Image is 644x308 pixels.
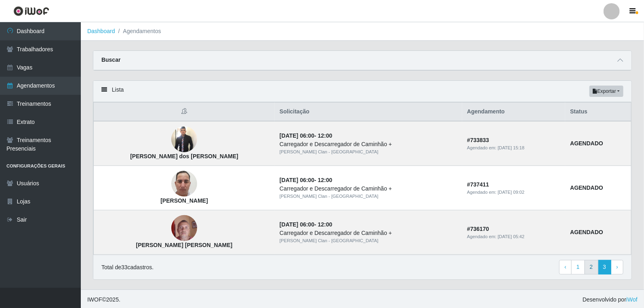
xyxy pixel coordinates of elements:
img: CoreUI Logo [13,6,49,16]
p: Total de 33 cadastros. [101,263,154,272]
span: Desenvolvido por [583,295,638,304]
div: [PERSON_NAME] Clan - [GEOGRAPHIC_DATA] [280,149,457,155]
div: Agendado em: [467,233,560,240]
a: Next [611,260,623,274]
time: [DATE] 15:18 [498,145,524,150]
strong: [PERSON_NAME] [160,197,208,204]
a: 3 [598,260,612,274]
img: Edvaldo Pereira dos Santos [171,126,197,153]
strong: [PERSON_NAME] [PERSON_NAME] [136,242,233,248]
time: [DATE] 06:00 [280,221,314,228]
div: Carregador e Descarregador de Caminhão + [280,184,457,193]
span: © 2025 . [87,295,120,304]
nav: breadcrumb [81,22,644,41]
li: Agendamentos [115,27,161,36]
a: Previous [559,260,572,274]
time: [DATE] 09:02 [498,190,524,195]
strong: AGENDADO [570,140,603,147]
strong: [PERSON_NAME] dos [PERSON_NAME] [130,153,238,159]
strong: AGENDADO [570,184,603,191]
a: 1 [571,260,585,274]
span: IWOF [87,296,102,303]
div: [PERSON_NAME] Clan - [GEOGRAPHIC_DATA] [280,237,457,244]
time: [DATE] 05:42 [498,234,524,239]
time: 12:00 [318,221,333,228]
a: iWof [626,296,638,303]
th: Agendamento [462,103,565,122]
span: › [616,264,618,270]
strong: - [280,132,332,139]
a: 2 [585,260,598,274]
div: [PERSON_NAME] Clan - [GEOGRAPHIC_DATA] [280,193,457,200]
strong: # 733833 [467,137,489,143]
div: Agendado em: [467,189,560,196]
time: [DATE] 06:00 [280,132,314,139]
div: Carregador e Descarregador de Caminhão + [280,229,457,237]
time: [DATE] 06:00 [280,177,314,183]
span: ‹ [564,264,566,270]
nav: pagination [559,260,623,274]
img: Jose Gilmar de Oliveira morais [171,211,197,245]
strong: Buscar [101,57,120,63]
strong: - [280,177,332,183]
strong: AGENDADO [570,229,603,235]
img: Lucas Aguiar Brito [171,155,197,212]
div: Lista [93,81,631,102]
strong: # 737411 [467,181,489,188]
time: 12:00 [318,177,333,183]
th: Solicitação [275,103,462,122]
strong: - [280,221,332,228]
th: Status [565,103,631,122]
a: Dashboard [87,28,115,34]
button: Exportar [589,86,623,97]
strong: # 736170 [467,226,489,232]
div: Carregador e Descarregador de Caminhão + [280,140,457,149]
div: Agendado em: [467,145,560,151]
time: 12:00 [318,132,333,139]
